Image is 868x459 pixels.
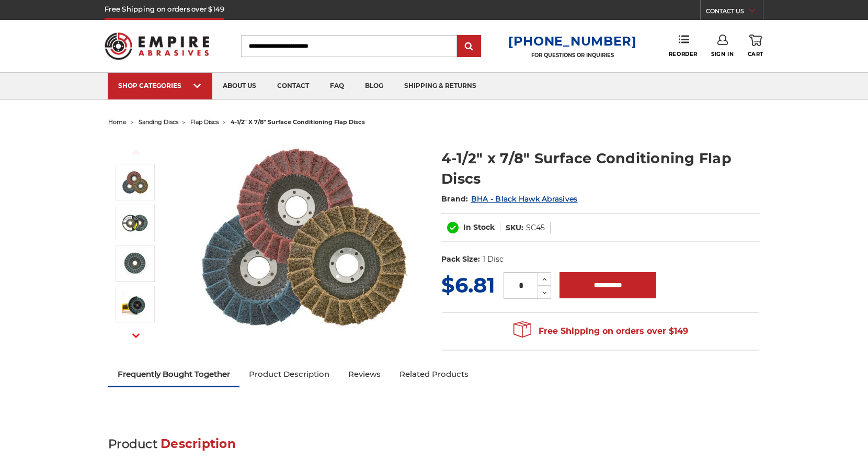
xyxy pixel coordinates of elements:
span: Reorder [669,51,698,58]
a: Reviews [339,363,390,386]
span: 4-1/2" x 7/8" surface conditioning flap discs [231,118,365,126]
dd: 1 Disc [483,254,504,265]
a: [PHONE_NUMBER] [508,33,637,49]
button: Next [123,324,149,346]
a: Frequently Bought Together [108,363,239,386]
a: Related Products [390,363,478,386]
img: 4-1/2" x 7/8" Surface Conditioning Flap Discs [122,250,148,276]
span: Free Shipping on orders over $149 [513,321,688,342]
a: Product Description [239,363,339,386]
a: about us [212,73,267,99]
span: Description [161,436,236,451]
div: SHOP CATEGORIES [118,82,202,89]
a: Reorder [669,35,698,57]
dt: Pack Size: [441,254,480,265]
span: Brand: [441,194,469,204]
a: contact [267,73,319,99]
a: faq [319,73,355,99]
button: Previous [123,141,149,164]
a: Cart [748,35,763,58]
a: shipping & returns [394,73,487,99]
dd: SC45 [526,222,545,233]
a: BHA - Black Hawk Abrasives [471,194,578,204]
span: Sign In [711,51,734,58]
input: Submit [459,36,479,57]
img: Empire Abrasives [105,26,209,66]
img: Angle grinder with blue surface conditioning flap disc [122,291,148,317]
span: Cart [748,51,763,58]
a: CONTACT US [706,5,763,20]
p: FOR QUESTIONS OR INQUIRIES [508,52,637,59]
h1: 4-1/2" x 7/8" Surface Conditioning Flap Discs [441,148,760,189]
dt: SKU: [506,222,523,233]
img: Scotch brite flap discs [198,137,407,341]
a: blog [355,73,394,99]
span: $6.81 [441,272,495,298]
a: sanding discs [139,118,178,126]
img: Black Hawk Abrasives Surface Conditioning Flap Disc - Blue [122,210,148,236]
img: Scotch brite flap discs [122,170,148,195]
span: Product [108,436,157,451]
a: home [108,118,127,126]
span: In Stock [463,222,495,232]
a: flap discs [190,118,219,126]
